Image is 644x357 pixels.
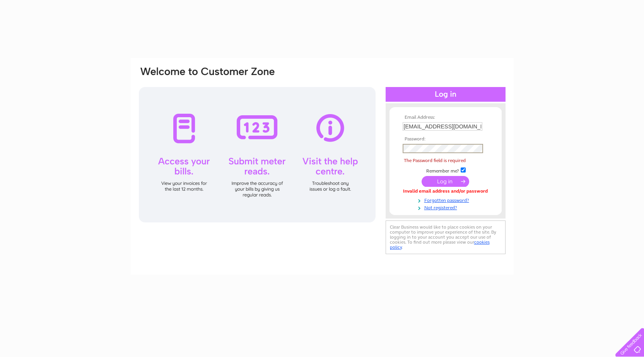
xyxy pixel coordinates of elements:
[401,137,490,142] th: Password:
[390,239,490,250] a: cookies policy
[403,189,489,194] div: Invalid email address and/or password
[386,220,506,254] div: Clear Business would like to place cookies on your computer to improve your experience of the sit...
[401,166,490,174] td: Remember me?
[404,158,466,163] span: The Password field is required
[403,196,490,203] a: Forgotten password?
[422,176,469,187] input: Submit
[403,203,490,211] a: Not registered?
[401,115,490,120] th: Email Address:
